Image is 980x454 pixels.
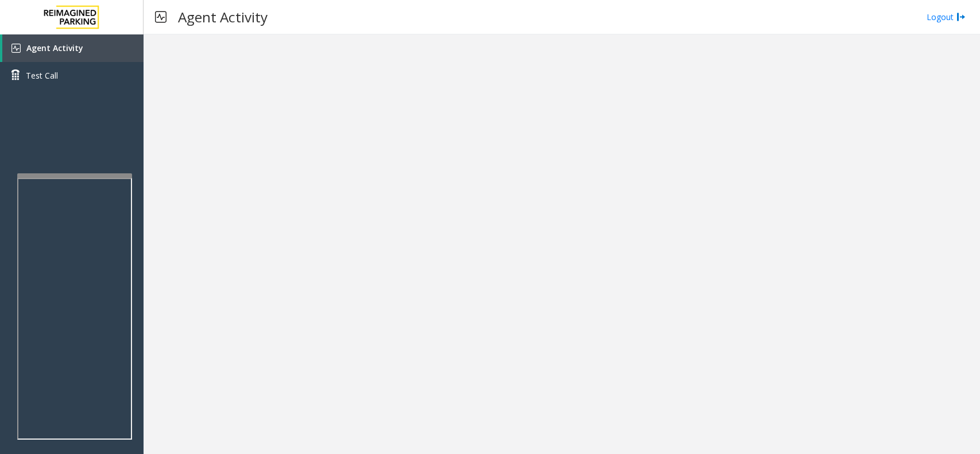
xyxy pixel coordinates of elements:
[155,3,166,31] img: pageIcon
[927,11,966,23] a: Logout
[11,44,21,53] img: 'icon'
[26,42,83,53] span: Agent Activity
[26,69,58,82] span: Test Call
[956,11,966,23] img: logout
[172,3,273,31] h3: Agent Activity
[2,34,144,62] a: Agent Activity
